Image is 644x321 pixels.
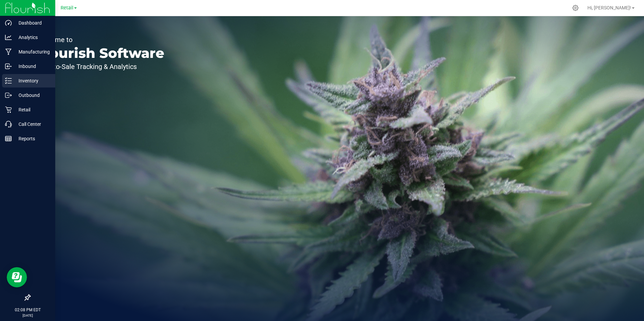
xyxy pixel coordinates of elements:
[36,36,164,43] p: Welcome to
[7,267,27,287] iframe: Resource center
[12,19,52,27] p: Dashboard
[12,91,52,99] p: Outbound
[5,106,12,113] inline-svg: Retail
[3,307,52,313] p: 02:08 PM EDT
[12,106,52,114] p: Retail
[587,5,631,10] span: Hi, [PERSON_NAME]!
[5,77,12,84] inline-svg: Inventory
[12,135,52,143] p: Reports
[5,63,12,70] inline-svg: Inbound
[5,135,12,142] inline-svg: Reports
[571,5,580,11] div: Manage settings
[12,120,52,128] p: Call Center
[61,5,73,11] span: Retail
[12,48,52,56] p: Manufacturing
[12,33,52,41] p: Analytics
[5,121,12,128] inline-svg: Call Center
[5,34,12,41] inline-svg: Analytics
[12,77,52,85] p: Inventory
[36,46,164,60] p: Flourish Software
[12,62,52,70] p: Inbound
[5,92,12,99] inline-svg: Outbound
[36,63,164,70] p: Seed-to-Sale Tracking & Analytics
[3,313,52,318] p: [DATE]
[5,20,12,26] inline-svg: Dashboard
[5,48,12,55] inline-svg: Manufacturing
